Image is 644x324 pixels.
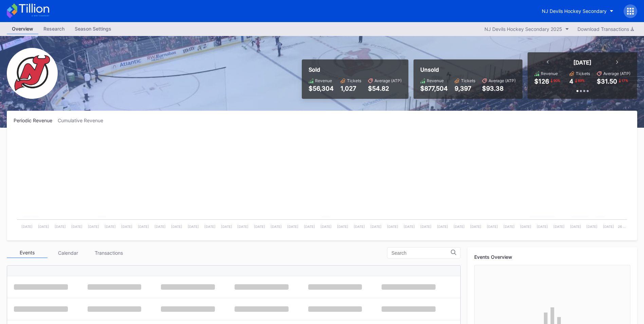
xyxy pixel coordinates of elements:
div: 1,027 [341,85,361,92]
div: Research [38,24,70,34]
div: Average (ATP) [603,71,630,76]
div: $126 [534,78,549,85]
text: [DATE] [271,224,282,229]
div: $93.38 [482,85,516,92]
text: [DATE] [204,224,216,229]
text: [DATE] [304,224,315,229]
div: Revenue [315,78,332,83]
div: [DATE] [573,59,591,66]
text: [DATE] [237,224,249,229]
text: [DATE] [21,224,33,229]
text: [DATE] [553,224,565,229]
div: 17 % [621,78,629,83]
div: $31.50 [597,78,617,85]
text: [DATE] [88,224,99,229]
button: Download Transactions [574,24,637,34]
text: [DATE] [603,224,614,229]
text: [DATE] [586,224,597,229]
div: NJ Devils Hockey Secondary 2025 [484,26,562,32]
button: NJ Devils Hockey Secondary 2025 [481,24,572,34]
div: Calendar [48,248,88,258]
a: Season Settings [70,24,116,34]
div: 89 % [577,78,585,83]
div: Tickets [576,71,590,76]
svg: Chart title [14,132,630,234]
div: Season Settings [70,24,116,34]
text: [DATE] [121,224,132,229]
text: [DATE] [437,224,448,229]
text: [DATE] [370,224,382,229]
text: [DATE] [487,224,498,229]
text: [DATE] [320,224,332,229]
text: [DATE] [138,224,149,229]
button: NJ Devils Hockey Secondary [537,5,619,17]
div: $56,304 [309,85,334,92]
text: [DATE] [503,224,515,229]
text: [DATE] [570,224,581,229]
text: [DATE] [420,224,431,229]
img: NJ_Devils_Hockey_Secondary.png [7,48,58,99]
a: Research [38,24,70,34]
text: 26 … [618,224,626,229]
text: [DATE] [454,224,465,229]
text: [DATE] [404,224,415,229]
text: [DATE] [254,224,265,229]
text: [DATE] [154,224,166,229]
text: [DATE] [520,224,531,229]
text: [DATE] [71,224,82,229]
text: [DATE] [354,224,365,229]
div: Sold [309,66,402,73]
div: Revenue [541,71,558,76]
div: 90 % [553,78,561,83]
div: 9,397 [455,85,475,92]
div: $877,504 [420,85,448,92]
div: Tickets [461,78,475,83]
div: Cumulative Revenue [58,118,109,123]
a: Overview [7,24,38,34]
div: 4 [569,78,573,85]
text: [DATE] [188,224,199,229]
text: [DATE] [171,224,182,229]
text: [DATE] [470,224,481,229]
text: [DATE] [387,224,398,229]
text: [DATE] [105,224,116,229]
div: Tickets [347,78,361,83]
text: [DATE] [337,224,348,229]
text: [DATE] [537,224,548,229]
div: Revenue [427,78,444,83]
text: [DATE] [38,224,49,229]
div: Transactions [88,248,129,258]
text: [DATE] [55,224,66,229]
text: [DATE] [221,224,232,229]
div: Periodic Revenue [14,118,58,123]
div: Events [7,248,48,258]
input: Search [391,250,451,256]
div: $54.82 [368,85,402,92]
div: Unsold [420,66,516,73]
div: Average (ATP) [374,78,402,83]
div: Events Overview [474,254,630,260]
text: [DATE] [287,224,298,229]
div: Download Transactions [577,26,634,32]
div: NJ Devils Hockey Secondary [542,8,607,14]
div: Average (ATP) [489,78,516,83]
